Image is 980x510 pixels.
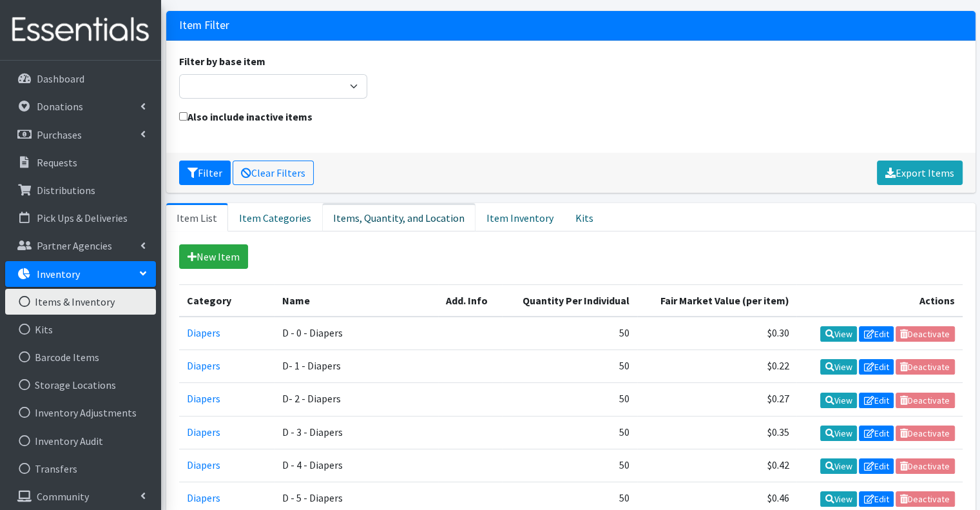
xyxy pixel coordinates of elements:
td: 50 [502,317,637,350]
a: New Item [179,244,248,269]
a: Edit [859,426,894,441]
a: Kits [5,317,156,342]
a: View [820,393,857,408]
p: Dashboard [37,72,84,85]
a: Export Items [877,161,963,185]
a: Item Categories [228,203,322,231]
td: $0.35 [637,416,797,449]
td: 50 [502,416,637,449]
a: Purchases [5,122,156,148]
td: D- 2 - Diapers [274,383,438,416]
a: Item List [166,203,228,231]
a: Community [5,484,156,509]
a: Storage Locations [5,372,156,398]
a: Partner Agencies [5,233,156,259]
a: Diapers [187,491,220,504]
button: Filter [179,161,231,185]
a: Diapers [187,458,220,471]
a: Diapers [187,359,220,372]
td: $0.42 [637,449,797,482]
td: D - 4 - Diapers [274,449,438,482]
th: Category [179,285,274,317]
td: D - 0 - Diapers [274,317,438,350]
td: D- 1 - Diapers [274,350,438,383]
a: Diapers [187,326,220,339]
label: Filter by base item [179,54,265,69]
td: $0.27 [637,383,797,416]
a: Items, Quantity, and Location [322,203,476,231]
a: Pick Ups & Deliveries [5,205,156,231]
th: Fair Market Value (per item) [637,285,797,317]
a: Edit [859,491,894,507]
p: Requests [37,156,77,169]
h3: Item Filter [179,19,229,32]
a: Kits [564,203,604,231]
a: Transfers [5,456,156,482]
a: Diapers [187,426,220,438]
p: Community [37,490,89,503]
th: Actions [796,285,962,317]
a: View [820,326,857,342]
a: Dashboard [5,66,156,92]
a: Edit [859,393,894,408]
td: 50 [502,449,637,482]
th: Name [274,285,438,317]
a: Diapers [187,392,220,405]
a: Items & Inventory [5,289,156,315]
a: Inventory Audit [5,428,156,454]
img: HumanEssentials [5,8,156,52]
input: Also include inactive items [179,112,187,121]
p: Distributions [37,184,95,197]
a: Clear Filters [233,161,314,185]
a: Inventory Adjustments [5,400,156,426]
a: Inventory [5,261,156,287]
a: Barcode Items [5,344,156,370]
a: Requests [5,150,156,175]
td: 50 [502,350,637,383]
p: Inventory [37,268,80,280]
a: Item Inventory [476,203,564,231]
a: Donations [5,93,156,119]
th: Quantity Per Individual [502,285,637,317]
td: $0.22 [637,350,797,383]
a: Distributions [5,177,156,203]
a: View [820,359,857,375]
p: Partner Agencies [37,239,112,252]
td: 50 [502,383,637,416]
a: Edit [859,326,894,342]
label: Also include inactive items [179,109,312,124]
p: Purchases [37,128,82,141]
td: D - 3 - Diapers [274,416,438,449]
a: View [820,426,857,441]
a: Edit [859,458,894,474]
td: $0.30 [637,317,797,350]
a: View [820,491,857,507]
a: View [820,458,857,474]
a: Edit [859,359,894,375]
p: Pick Ups & Deliveries [37,211,128,224]
th: Add. Info [438,285,501,317]
p: Donations [37,100,83,113]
